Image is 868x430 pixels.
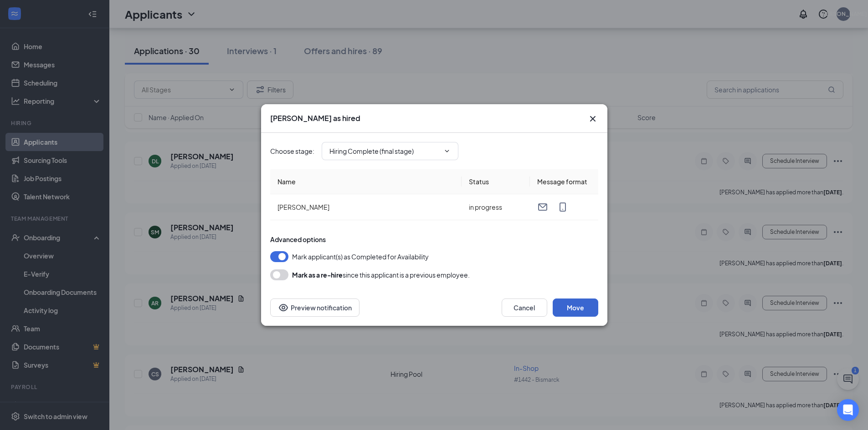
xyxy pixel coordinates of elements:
div: since this applicant is a previous employee. [292,269,470,280]
button: Close [587,113,598,124]
button: Preview notificationEye [270,298,360,317]
th: Name [270,169,462,194]
div: Advanced options [270,235,598,244]
th: Status [462,169,530,194]
svg: MobileSms [557,202,568,212]
svg: ChevronDown [443,147,451,155]
b: Mark as a re-hire [292,271,343,279]
td: in progress [462,194,530,220]
button: Move [553,298,598,317]
div: Open Intercom Messenger [837,399,859,421]
button: Cancel [502,298,547,317]
h3: [PERSON_NAME] as hired [270,113,360,123]
svg: Eye [278,302,289,313]
span: [PERSON_NAME] [277,203,329,211]
span: Mark applicant(s) as Completed for Availability [292,251,429,262]
th: Message format [530,169,598,194]
span: Choose stage : [270,146,314,156]
svg: Cross [587,113,598,124]
svg: Email [537,202,548,212]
